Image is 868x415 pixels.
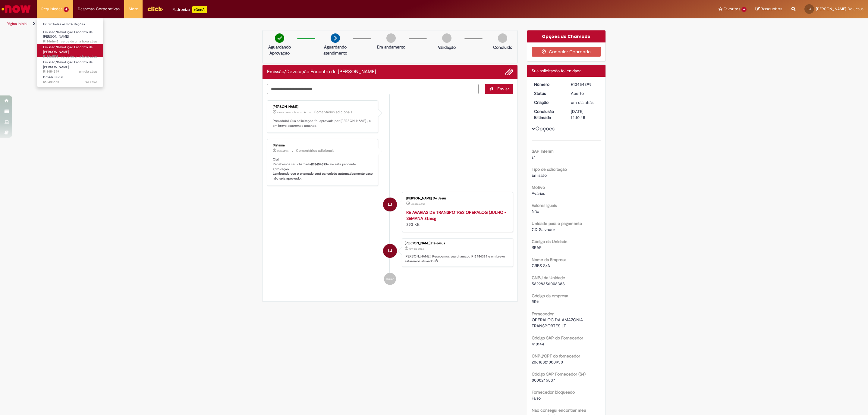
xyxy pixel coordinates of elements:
[85,80,97,84] span: 9d atrás
[532,245,542,250] span: BRAR
[497,86,509,92] span: Enviar
[296,148,335,153] small: Comentários adicionais
[532,239,568,244] b: Código da Unidade
[411,202,425,206] time: 27/08/2025 23:03:17
[267,238,513,267] li: Lucas Dos Santos De Jesus
[37,29,103,42] a: Aberto R13461643 : Emissão/Devolução Encontro de Contas Fornecedor
[388,244,392,258] span: LJ
[532,185,545,190] b: Motivo
[498,33,507,43] img: img-circle-grey.png
[532,293,568,298] b: Código da empresa
[532,203,557,208] b: Valores Iguais
[172,6,207,13] div: Padroniza
[311,162,327,167] b: R13454399
[532,311,554,317] b: Fornecedor
[7,21,27,26] a: Página inicial
[37,21,103,28] a: Exibir Todas as Solicitações
[388,197,392,212] span: LJ
[5,18,574,30] ul: Trilhas de página
[43,39,97,44] span: R13461643
[532,173,547,178] span: Emissão
[61,54,97,59] time: 29/08/2025 10:32:49
[405,242,510,245] div: [PERSON_NAME] De Jesus
[41,6,62,12] span: Requisições
[530,99,567,105] dt: Criação
[192,6,207,13] p: +GenAi
[85,80,97,84] time: 20/08/2025 16:57:56
[267,94,513,291] ul: Histórico de tíquete
[411,202,425,206] span: um dia atrás
[532,299,539,304] span: BR11
[79,69,97,74] time: 27/08/2025 23:08:00
[532,341,544,347] span: 410144
[314,110,352,115] small: Comentários adicionais
[273,157,373,181] p: Olá! Recebemos seu chamado e ele esta pendente aprovação.
[406,197,507,200] div: [PERSON_NAME] De Jesus
[405,254,510,264] p: [PERSON_NAME]! Recebemos seu chamado R13454399 e em breve estaremos atuando.
[532,281,565,286] span: 56228356008388
[383,244,397,258] div: Lucas Dos Santos De Jesus
[331,33,340,43] img: arrow-next.png
[273,105,373,109] div: [PERSON_NAME]
[571,108,599,120] div: [DATE] 14:10:45
[527,30,606,42] div: Opções do Chamado
[532,154,536,160] span: s4
[571,100,593,105] span: um dia atrás
[532,47,601,57] button: Cancelar Chamado
[386,33,396,43] img: img-circle-grey.png
[267,69,376,75] h2: Emissão/Devolução Encontro de Contas Fornecedor Histórico de tíquete
[61,54,97,59] span: cerca de uma hora atrás
[277,111,306,114] span: cerca de uma hora atrás
[761,6,782,12] span: Rascunhos
[532,68,581,73] span: Sua solicitação foi enviada
[532,275,565,280] b: CNPJ da Unidade
[43,30,93,39] span: Emissão/Devolução Encontro de [PERSON_NAME]
[267,84,479,94] textarea: Digite sua mensagem aqui...
[37,18,103,87] ul: Requisições
[273,119,373,128] p: Prezado(a), Sua solicitação foi aprovada por [PERSON_NAME] , e em breve estaremos atuando.
[532,335,583,341] b: Código SAP do Fornecedor
[273,171,374,181] b: Lembrando que o chamado será cancelado automaticamente caso não seja aprovado.
[277,149,288,153] span: 20h atrás
[530,90,567,96] dt: Status
[265,44,294,56] p: Aguardando Aprovação
[532,377,555,383] span: 0000245837
[532,191,545,196] span: Avarias
[532,257,566,262] b: Nome da Empresa
[532,227,555,232] span: CD Salvador
[532,263,550,268] span: CRBS S/A
[532,167,567,172] b: Tipo de solicitação
[43,45,93,54] span: Emissão/Devolução Encontro de [PERSON_NAME]
[442,33,451,43] img: img-circle-grey.png
[571,100,593,105] time: 27/08/2025 23:07:59
[37,59,103,72] a: Aberto R13454399 : Emissão/Devolução Encontro de Contas Fornecedor
[532,353,580,359] b: CNPJ/CPF do fornecedor
[61,39,97,44] span: cerca de uma hora atrás
[741,7,747,12] span: 6
[129,6,138,12] span: More
[37,74,103,85] a: Aberto R13433673 : Dúvida Fiscal
[530,108,567,120] dt: Conclusão Estimada
[571,99,599,105] div: 27/08/2025 23:07:59
[409,247,424,251] time: 27/08/2025 23:07:59
[383,198,397,211] div: Lucas Dos Santos De Jesus
[43,69,97,74] span: R13454399
[485,84,513,94] button: Enviar
[438,44,456,50] p: Validação
[43,54,97,59] span: R13461508
[1,3,32,15] img: ServiceNow
[532,359,563,365] span: 20618821000950
[321,44,350,56] p: Aguardando atendimento
[79,69,97,74] span: um dia atrás
[43,60,93,69] span: Emissão/Devolução Encontro de [PERSON_NAME]
[43,75,63,80] span: Dúvida Fiscal
[409,247,424,251] span: um dia atrás
[532,389,575,395] b: Fornecedor bloqueado
[816,6,863,11] span: [PERSON_NAME] De Jesus
[277,149,288,153] time: 28/08/2025 15:30:13
[61,39,97,44] time: 29/08/2025 10:51:49
[273,144,373,147] div: Sistema
[571,90,599,96] div: Aberto
[532,221,582,226] b: Unidade para o pagamento
[756,6,782,12] a: Rascunhos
